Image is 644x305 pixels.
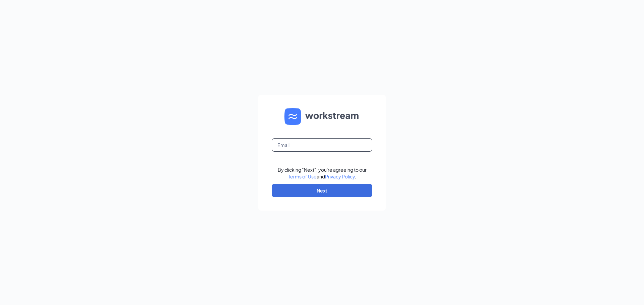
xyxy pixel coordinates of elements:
[272,184,372,197] button: Next
[288,173,317,179] a: Terms of Use
[284,108,360,125] img: WS logo and Workstream text
[272,138,372,152] input: Email
[278,166,367,180] div: By clicking "Next", you're agreeing to our and .
[325,173,355,179] a: Privacy Policy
